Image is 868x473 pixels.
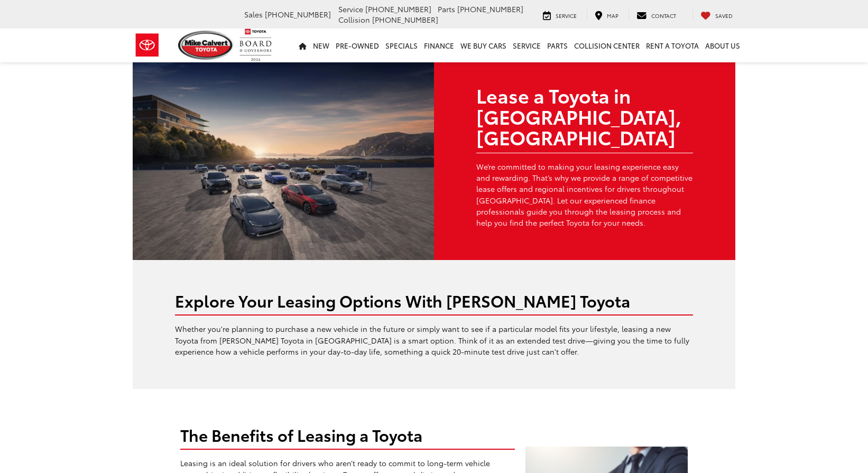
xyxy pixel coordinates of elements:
span: Collision [338,14,370,25]
img: Mike Calvert Toyota [178,31,234,60]
span: Service [556,12,577,20]
span: [PHONE_NUMBER] [365,4,431,14]
span: [PHONE_NUMBER] [372,14,438,25]
a: About Us [702,29,743,62]
h1: Lease a Toyota in [GEOGRAPHIC_DATA], [GEOGRAPHIC_DATA] [476,85,693,147]
span: Service [338,4,363,14]
a: Home [296,29,310,62]
a: New [310,29,333,62]
a: Pre-Owned [333,29,382,62]
a: Parts [544,29,571,62]
span: Sales [244,9,263,20]
p: We’re committed to making your leasing experience easy and rewarding. That’s why we provide a ran... [476,161,693,229]
img: Toyota [127,28,167,62]
a: Collision Center [571,29,643,62]
span: [PHONE_NUMBER] [457,4,523,14]
span: [PHONE_NUMBER] [265,9,331,20]
span: Parts [438,4,455,14]
a: Contact [629,10,684,20]
a: My Saved Vehicles [692,10,741,20]
h2: Explore Your Leasing Options With [PERSON_NAME] Toyota [175,292,693,309]
a: Finance [421,29,457,62]
h2: The Benefits of Leasing a Toyota [180,426,515,443]
a: Service [535,10,585,20]
a: Map [587,10,626,20]
a: Service [510,29,544,62]
a: Rent a Toyota [643,29,702,62]
a: WE BUY CARS [457,29,510,62]
a: Specials [382,29,421,62]
span: Contact [651,12,676,20]
span: Saved [715,12,733,20]
span: Map [607,12,618,20]
p: Whether you're planning to purchase a new vehicle in the future or simply want to see if a partic... [175,323,693,357]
